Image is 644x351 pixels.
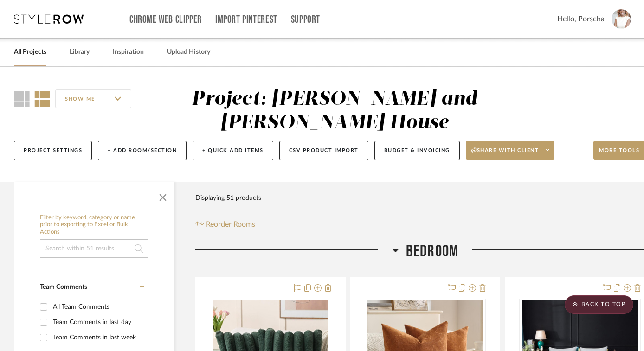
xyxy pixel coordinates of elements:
span: Bedroom [406,242,458,262]
a: Chrome Web Clipper [129,16,202,24]
span: Hello, Porscha [557,13,605,25]
button: Close [154,186,172,205]
a: Import Pinterest [215,16,277,24]
button: Project Settings [14,141,92,160]
span: More tools [599,147,639,161]
span: Share with client [471,147,539,161]
div: Team Comments in last week [53,330,142,345]
button: Budget & Invoicing [374,141,460,160]
span: Team Comments [40,284,87,290]
img: avatar [612,9,631,29]
div: Displaying 51 products [195,189,261,207]
div: All Team Comments [53,300,142,314]
button: CSV Product Import [279,141,368,160]
button: + Add Room/Section [98,141,187,160]
scroll-to-top-button: BACK TO TOP [565,295,633,314]
span: Reorder Rooms [206,219,255,230]
div: Team Comments in last day [53,315,142,330]
a: All Projects [14,46,46,58]
button: Reorder Rooms [195,219,255,230]
button: Share with client [466,141,555,160]
button: + Quick Add Items [193,141,273,160]
a: Library [70,46,90,58]
a: Inspiration [113,46,144,58]
a: Support [291,16,320,24]
input: Search within 51 results [40,239,148,258]
h6: Filter by keyword, category or name prior to exporting to Excel or Bulk Actions [40,214,148,236]
a: Upload History [167,46,210,58]
div: Project: [PERSON_NAME] and [PERSON_NAME] House [192,89,477,133]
